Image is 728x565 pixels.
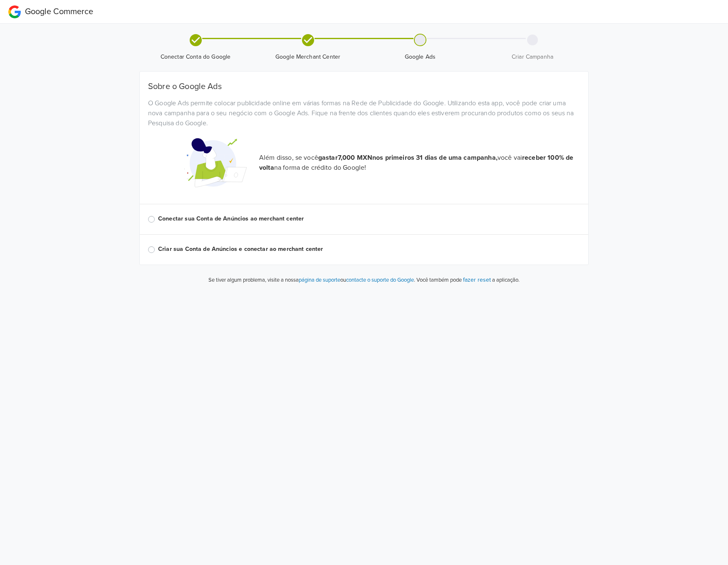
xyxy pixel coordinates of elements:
div: O Google Ads permite colocar publicidade online em várias formas na Rede de Publicidade do Google... [142,98,586,128]
img: Google Promotional Codes [184,131,247,194]
a: contacte o suporte do Google [346,277,414,283]
p: Se tiver algum problema, visite a nossa ou . [208,276,415,285]
label: Conectar sua Conta de Anúncios ao merchant center [158,214,580,223]
span: Criar Campanha [480,53,585,61]
span: Google Ads [367,53,473,61]
strong: gastar 7,000 MXN nos primeiros 31 dias de uma campanha, [318,154,498,162]
span: Conectar Conta do Google [143,53,248,61]
span: Google Commerce [25,7,93,17]
label: Criar sua Conta de Anúncios e conectar ao merchant center [158,245,580,254]
p: Você também pode a aplicação. [415,275,520,285]
p: Além disso, se você você vai na forma de crédito do Google! [259,153,580,173]
span: Google Merchant Center [255,53,361,61]
h5: Sobre o Google Ads [148,82,580,92]
a: página de suporte [299,277,340,283]
button: fazer reset [463,275,491,285]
